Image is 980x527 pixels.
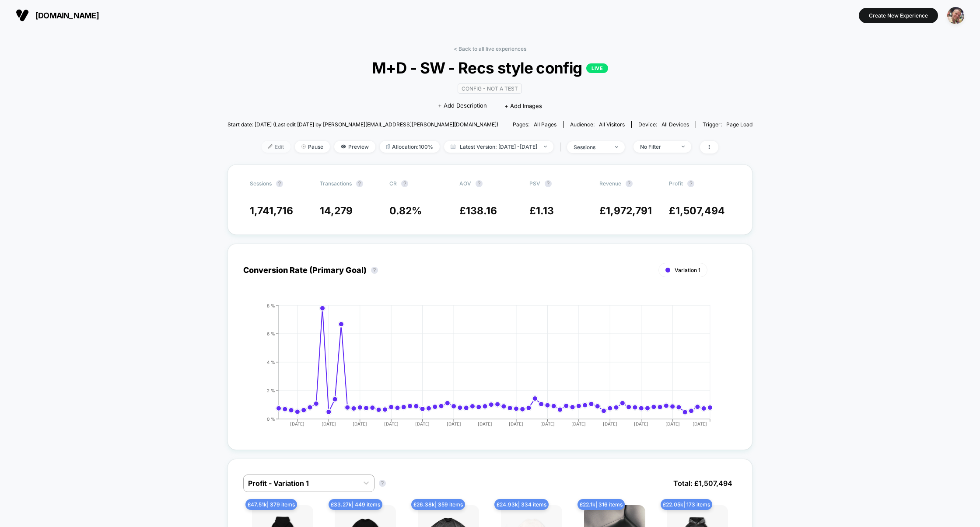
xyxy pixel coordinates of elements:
[687,180,694,187] button: ?
[599,180,621,187] span: Revenue
[415,421,430,426] tspan: [DATE]
[459,205,497,217] span: £
[599,121,625,128] span: All Visitors
[389,180,397,187] span: CR
[675,267,700,273] span: Variation 1
[945,7,967,24] button: ppic
[640,143,675,150] div: No Filter
[459,180,471,187] span: AOV
[411,499,465,510] span: £ 26.38k | 359 items
[504,102,542,109] span: + Add Images
[665,421,680,426] tspan: [DATE]
[545,180,552,187] button: ?
[529,180,540,187] span: PSV
[401,180,408,187] button: ?
[254,59,726,77] span: M+D - SW - Recs style config
[454,45,526,52] a: < Back to all live experiences
[334,141,375,153] span: Preview
[703,121,752,128] div: Trigger:
[494,499,549,510] span: £ 24.93k | 334 items
[574,144,609,150] div: sessions
[384,421,399,426] tspan: [DATE]
[726,121,752,128] span: Page Load
[262,141,290,153] span: Edit
[276,180,283,187] button: ?
[675,205,725,217] span: 1,507,494
[615,146,618,148] img: end
[320,205,353,217] span: 14,279
[570,121,625,128] div: Audience:
[379,480,386,487] button: ?
[571,421,586,426] tspan: [DATE]
[35,11,99,20] span: [DOMAIN_NAME]
[669,475,737,492] span: Total: £ 1,507,494
[267,303,275,308] tspan: 8 %
[322,421,336,426] tspan: [DATE]
[682,146,685,147] img: end
[250,180,272,187] span: Sessions
[599,205,652,217] span: £
[245,499,297,510] span: £ 47.51k | 379 items
[577,499,625,510] span: £ 22.1k | 316 items
[267,331,275,336] tspan: 6 %
[295,141,330,153] span: Pause
[227,121,498,128] span: Start date: [DATE] (Last edit [DATE] by [PERSON_NAME][EMAIL_ADDRESS][PERSON_NAME][DOMAIN_NAME])
[447,421,461,426] tspan: [DATE]
[380,141,440,153] span: Allocation: 100%
[661,121,689,128] span: all devices
[586,63,608,73] p: LIVE
[451,144,455,149] img: calendar
[371,267,378,274] button: ?
[290,421,304,426] tspan: [DATE]
[301,144,306,149] img: end
[478,421,492,426] tspan: [DATE]
[631,121,696,128] span: Device:
[16,9,29,22] img: Visually logo
[268,144,273,149] img: edit
[466,205,497,217] span: 138.16
[544,146,547,147] img: end
[859,8,938,23] button: Create New Experience
[329,499,382,510] span: £ 33.27k | 449 items
[389,205,422,217] span: 0.82 %
[267,416,275,421] tspan: 0 %
[947,7,964,24] img: ppic
[458,84,522,94] span: CONFIG - NOT A TEST
[356,180,363,187] button: ?
[476,180,483,187] button: ?
[558,141,567,154] span: |
[444,141,553,153] span: Latest Version: [DATE] - [DATE]
[529,205,554,217] span: £
[536,205,554,217] span: 1.13
[634,421,648,426] tspan: [DATE]
[603,421,617,426] tspan: [DATE]
[669,180,683,187] span: Profit
[513,121,556,128] div: Pages:
[669,205,725,217] span: £
[320,180,352,187] span: Transactions
[693,421,707,426] tspan: [DATE]
[540,421,555,426] tspan: [DATE]
[534,121,556,128] span: all pages
[509,421,524,426] tspan: [DATE]
[438,101,487,110] span: + Add Description
[267,387,275,393] tspan: 2 %
[606,205,652,217] span: 1,972,791
[250,205,293,217] span: 1,741,716
[386,144,390,149] img: rebalance
[626,180,633,187] button: ?
[13,8,101,22] button: [DOMAIN_NAME]
[353,421,367,426] tspan: [DATE]
[234,303,728,434] div: CONVERSION_RATE
[661,499,712,510] span: £ 22.05k | 173 items
[267,359,275,364] tspan: 4 %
